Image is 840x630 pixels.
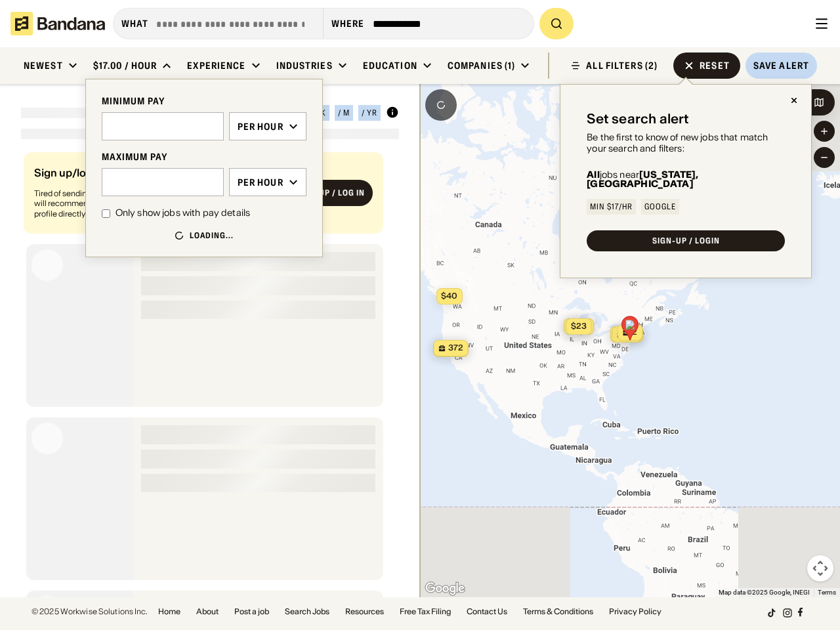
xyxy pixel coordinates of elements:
[362,109,377,117] div: / yr
[298,188,365,198] div: Sign up / Log in
[338,109,350,117] div: / m
[719,589,810,596] span: Map data ©2025 Google, INEGI
[93,60,157,72] div: $17.00 / hour
[807,555,833,581] button: Map camera controls
[587,169,599,180] b: All
[238,121,283,133] div: Per hour
[345,608,384,616] a: Resources
[115,207,250,220] div: Only show jobs with pay details
[285,608,329,616] a: Search Jobs
[102,151,306,163] div: MAXIMUM PAY
[400,608,451,616] a: Free Tax Filing
[34,167,280,188] div: Sign up/log in to get job matches
[586,61,658,70] div: ALL FILTERS (2)
[700,61,730,70] div: Reset
[24,60,63,72] div: Newest
[423,580,467,597] img: Google
[590,203,633,211] div: Min $17/hr
[818,589,836,596] a: Terms (opens in new tab)
[187,60,245,72] div: Experience
[644,203,676,211] div: Google
[448,60,516,72] div: Companies (1)
[571,321,587,331] span: $23
[587,132,785,154] div: Be the first to know of new jobs that match your search and filters:
[423,580,467,597] a: Open this area in Google Maps (opens a new window)
[652,237,719,245] div: SIGN-UP / LOGIN
[158,608,180,616] a: Home
[587,111,689,127] div: Set search alert
[31,608,148,616] div: © 2025 Workwise Solutions Inc.
[10,12,105,35] img: Bandana logotype
[238,177,283,188] div: Per hour
[331,18,365,30] div: Where
[448,343,463,354] span: 372
[21,147,399,597] div: grid
[190,230,234,241] div: Loading...
[34,188,280,219] div: Tired of sending out endless job applications? Bandana Match Team will recommend jobs tailored to...
[234,608,269,616] a: Post a job
[753,60,809,72] div: Save Alert
[363,60,417,72] div: Education
[102,95,306,107] div: MINIMUM PAY
[467,608,507,616] a: Contact Us
[276,60,333,72] div: Industries
[523,608,593,616] a: Terms & Conditions
[196,608,219,616] a: About
[587,170,785,188] div: jobs near
[587,169,698,190] b: [US_STATE], [GEOGRAPHIC_DATA]
[441,291,457,301] span: $40
[121,18,148,30] div: what
[102,209,110,218] input: Only show jobs with pay details
[609,608,661,616] a: Privacy Policy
